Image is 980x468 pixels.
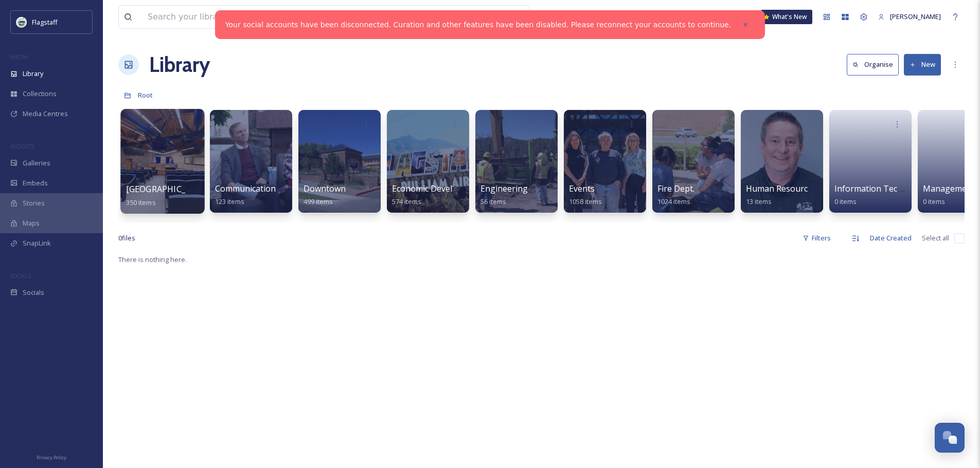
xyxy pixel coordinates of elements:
span: Economic Development [392,183,483,194]
a: Downtown499 items [304,184,346,206]
a: Privacy Policy [37,451,66,463]
span: Engineering [480,183,528,194]
span: MEDIA [10,53,28,61]
input: Search your library [142,6,446,28]
span: 574 items [392,197,421,206]
span: 56 items [480,197,506,206]
div: Date Created [865,228,917,248]
span: [GEOGRAPHIC_DATA] [126,183,210,195]
span: 13 items [746,197,772,206]
a: Communication & Civic Engagement123 items [215,184,354,206]
span: Communication & Civic Engagement [215,183,354,194]
a: Information Technologies0 items [834,184,936,206]
span: 1058 items [569,197,602,206]
span: Stories [23,198,45,208]
span: Collections [23,89,57,99]
a: What's New [761,10,812,24]
span: Human Resources & Risk Management [746,183,896,194]
span: 1024 items [657,197,690,206]
a: Library [149,49,210,80]
a: Economic Development574 items [392,184,483,206]
span: Fire Dept. [657,183,694,194]
span: 0 file s [118,233,135,243]
span: Flagstaff [32,17,58,27]
a: Root [138,89,153,101]
span: Information Technologies [834,183,936,194]
button: New [904,54,941,75]
a: Fire Dept.1024 items [657,184,694,206]
span: Galleries [23,158,50,168]
a: [PERSON_NAME] [873,7,946,27]
span: 123 items [215,197,244,206]
span: Events [569,183,595,194]
a: View all files [464,7,524,27]
span: Media Centres [23,109,68,119]
a: Human Resources & Risk Management13 items [746,184,896,206]
a: Events1058 items [569,184,602,206]
span: 499 items [304,197,333,206]
span: Maps [23,218,40,228]
span: WIDGETS [10,142,34,150]
span: Downtown [304,183,346,194]
span: 0 items [923,197,945,206]
span: 0 items [834,197,857,206]
span: There is nothing here. [118,255,187,264]
a: [GEOGRAPHIC_DATA]350 items [126,184,210,207]
button: Organise [847,54,899,75]
span: SnapLink [23,238,51,248]
a: Engineering56 items [480,184,528,206]
span: Privacy Policy [37,454,66,461]
button: Open Chat [935,423,965,453]
span: Socials [23,288,44,297]
span: 350 items [126,197,156,207]
div: Filters [797,228,836,248]
img: images%20%282%29.jpeg [16,17,27,27]
a: Your social accounts have been disconnected. Curation and other features have been disabled. Plea... [225,20,731,30]
span: Library [23,69,43,79]
span: Embeds [23,178,48,188]
span: SOCIALS [10,272,31,279]
span: [PERSON_NAME] [890,12,941,21]
span: Root [138,90,153,100]
span: Select all [922,233,949,243]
